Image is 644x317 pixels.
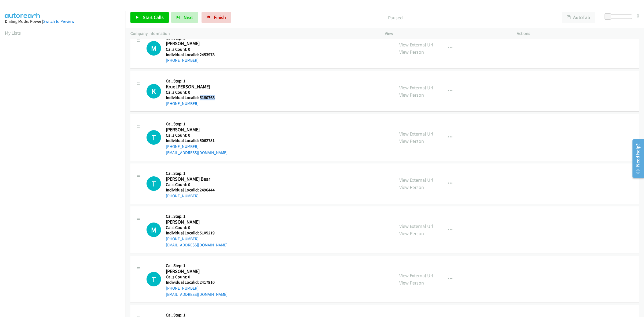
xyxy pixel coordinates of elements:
h2: [PERSON_NAME] [166,268,225,275]
div: The call is yet to be attempted [147,223,161,237]
span: Finish [214,14,226,20]
h1: M [147,41,161,56]
a: [PHONE_NUMBER] [166,236,199,241]
iframe: Resource Center [628,137,644,180]
h5: Individual Localid: 5105219 [166,230,228,236]
a: View Person [399,280,424,286]
a: [EMAIL_ADDRESS][DOMAIN_NAME] [166,242,228,247]
a: [PHONE_NUMBER] [166,58,199,63]
h5: Individual Localid: 2417910 [166,280,228,285]
h2: [PERSON_NAME] [166,41,225,47]
a: Finish [202,12,231,23]
h2: [PERSON_NAME] Bear [166,176,225,182]
h2: Krue [PERSON_NAME] [166,84,225,90]
a: My Lists [5,30,21,36]
button: AutoTab [562,12,595,23]
h5: Call Step: 1 [166,263,228,268]
h5: Calls Count: 0 [166,182,225,187]
a: View Person [399,92,424,98]
a: [PHONE_NUMBER] [166,101,199,106]
p: View [385,30,507,37]
span: Start Calls [143,14,164,20]
h5: Calls Count: 0 [166,90,225,95]
h5: Calls Count: 0 [166,47,225,52]
a: View External Url [399,42,433,48]
div: 0 [637,12,639,19]
a: Switch to Preview [43,19,74,24]
a: View External Url [399,223,433,229]
h5: Call Step: 1 [166,171,225,176]
h5: Call Step: 1 [166,78,225,84]
a: [EMAIL_ADDRESS][DOMAIN_NAME] [166,292,228,297]
p: Paused [238,14,552,21]
a: [PHONE_NUMBER] [166,144,199,149]
div: Dialing Mode: Power | [5,18,121,25]
h1: K [147,84,161,99]
h5: Individual Localid: 5180768 [166,95,225,100]
div: Delay between calls (in seconds) [607,14,632,19]
p: Actions [517,30,639,37]
button: Next [171,12,198,23]
h5: Individual Localid: 5062751 [166,138,228,143]
div: The call is yet to be attempted [147,84,161,99]
h5: Individual Localid: 2496444 [166,187,225,193]
h5: Calls Count: 0 [166,225,228,230]
span: Next [184,14,193,20]
a: View Person [399,138,424,144]
a: [PHONE_NUMBER] [166,286,199,291]
a: View Person [399,49,424,55]
a: View External Url [399,85,433,91]
h2: [PERSON_NAME] [166,127,225,133]
div: The call is yet to be attempted [147,176,161,191]
h1: T [147,272,161,286]
h1: T [147,130,161,145]
a: View External Url [399,272,433,279]
h5: Calls Count: 0 [166,274,228,280]
h1: M [147,223,161,237]
h1: T [147,176,161,191]
h2: [PERSON_NAME] [166,219,225,225]
h5: Calls Count: 0 [166,133,228,138]
h5: Call Step: 1 [166,121,228,127]
iframe: Dialpad [5,41,126,296]
a: View External Url [399,131,433,137]
h5: Call Step: 1 [166,214,228,219]
a: View External Url [399,177,433,183]
div: The call is yet to be attempted [147,130,161,145]
h5: Individual Localid: 2453978 [166,52,225,57]
a: View Person [399,184,424,190]
p: Company Information [130,30,375,37]
a: Start Calls [130,12,169,23]
a: [EMAIL_ADDRESS][DOMAIN_NAME] [166,150,228,155]
a: [PHONE_NUMBER] [166,193,199,198]
div: The call is yet to be attempted [147,272,161,286]
a: View Person [399,230,424,236]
